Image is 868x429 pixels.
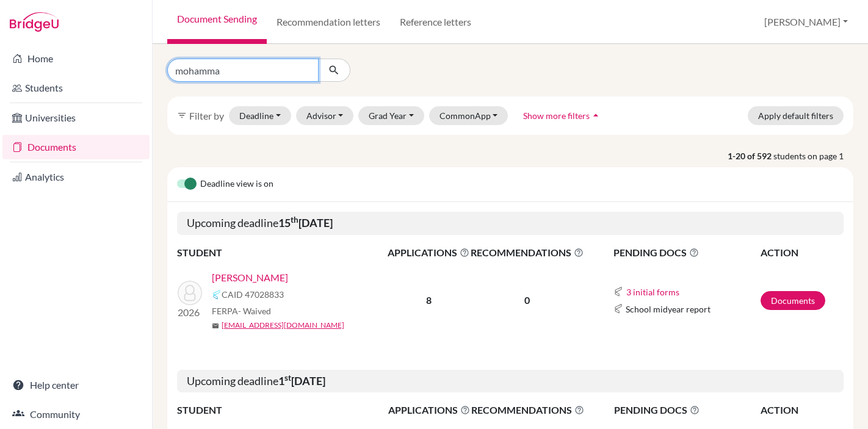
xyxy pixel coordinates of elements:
[296,106,354,125] button: Advisor
[2,165,150,189] a: Analytics
[238,306,271,316] span: - Waived
[426,294,432,306] b: 8
[2,76,150,100] a: Students
[2,402,150,427] a: Community
[429,106,508,125] button: CommonApp
[388,245,469,260] span: APPLICATIONS
[177,402,388,418] th: STUDENT
[2,46,150,71] a: Home
[613,287,623,297] img: Common App logo
[613,245,759,260] span: PENDING DOCS
[613,304,623,314] img: Common App logo
[388,403,470,417] span: APPLICATIONS
[10,12,59,32] img: Bridge-U
[177,370,844,393] h5: Upcoming deadline
[513,106,612,125] button: Show more filtersarrow_drop_up
[229,106,291,125] button: Deadline
[471,245,584,260] span: RECOMMENDATIONS
[760,402,844,418] th: ACTION
[761,291,825,310] a: Documents
[212,322,219,330] span: mail
[471,403,584,417] span: RECOMMENDATIONS
[222,320,344,331] a: [EMAIL_ADDRESS][DOMAIN_NAME]
[759,10,853,34] button: [PERSON_NAME]
[760,245,844,261] th: ACTION
[189,110,224,121] span: Filter by
[177,212,844,235] h5: Upcoming deadline
[278,216,333,229] b: 15 [DATE]
[212,305,271,317] span: FERPA
[222,288,284,301] span: CAID 47028833
[178,281,202,305] img: Alkhouri, Rashed
[523,110,590,121] span: Show more filters
[614,403,759,417] span: PENDING DOCS
[167,59,319,82] input: Find student by name...
[2,373,150,397] a: Help center
[471,293,584,308] p: 0
[212,290,222,300] img: Common App logo
[728,150,773,162] strong: 1-20 of 592
[177,245,387,261] th: STUDENT
[2,106,150,130] a: Universities
[590,109,602,121] i: arrow_drop_up
[212,270,288,285] a: [PERSON_NAME]
[178,305,202,320] p: 2026
[284,373,291,383] sup: st
[200,177,273,192] span: Deadline view is on
[177,110,187,120] i: filter_list
[748,106,844,125] button: Apply default filters
[2,135,150,159] a: Documents
[278,374,325,388] b: 1 [DATE]
[291,215,298,225] sup: th
[773,150,853,162] span: students on page 1
[626,285,680,299] button: 3 initial forms
[358,106,424,125] button: Grad Year
[626,303,711,315] span: School midyear report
